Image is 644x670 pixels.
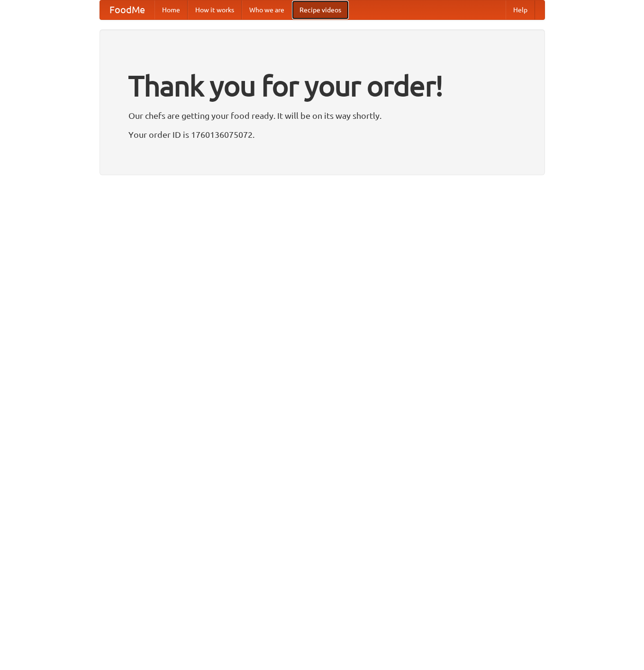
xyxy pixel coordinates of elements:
[128,108,516,123] p: Our chefs are getting your food ready. It will be on its way shortly.
[506,0,535,19] a: Help
[128,63,516,108] h1: Thank you for your order!
[128,127,516,142] p: Your order ID is 1760136075072.
[154,0,188,19] a: Home
[242,0,292,19] a: Who we are
[292,0,349,19] a: Recipe videos
[100,0,154,19] a: FoodMe
[188,0,242,19] a: How it works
